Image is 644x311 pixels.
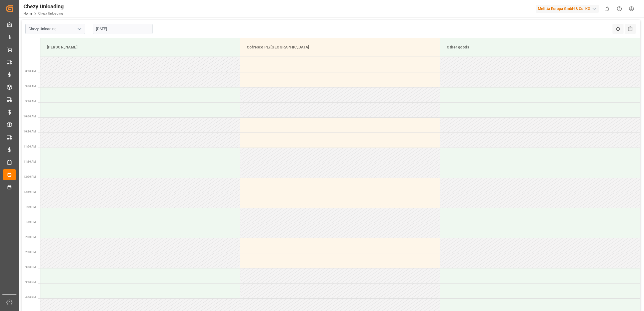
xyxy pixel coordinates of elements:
[45,42,236,52] div: [PERSON_NAME]
[23,2,64,11] div: Chezy Unloading
[445,42,636,52] div: Other goods
[25,296,36,299] span: 4:00 PM
[25,85,36,88] span: 9:00 AM
[93,24,153,34] input: DD.MM.YYYY
[23,115,36,118] span: 10:00 AM
[23,130,36,133] span: 10:30 AM
[25,236,36,239] span: 2:00 PM
[245,42,436,52] div: Cofresco PL/[GEOGRAPHIC_DATA]
[25,251,36,254] span: 2:30 PM
[23,12,32,15] a: Home
[25,100,36,103] span: 9:30 AM
[25,205,36,208] span: 1:00 PM
[23,145,36,148] span: 11:00 AM
[23,190,36,193] span: 12:30 PM
[25,70,36,73] span: 8:30 AM
[613,3,625,15] button: Help Center
[75,25,83,33] button: open menu
[25,221,36,223] span: 1:30 PM
[536,4,601,14] button: Melitta Europa GmbH & Co. KG
[25,266,36,269] span: 3:00 PM
[25,281,36,284] span: 3:30 PM
[536,5,599,13] div: Melitta Europa GmbH & Co. KG
[23,175,36,178] span: 12:00 PM
[23,160,36,163] span: 11:30 AM
[25,24,85,34] input: Type to search/select
[601,3,613,15] button: show 0 new notifications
